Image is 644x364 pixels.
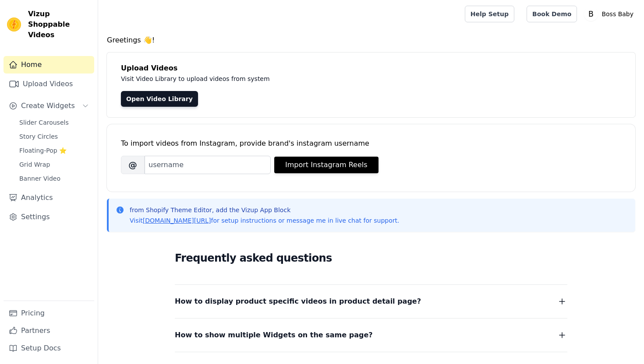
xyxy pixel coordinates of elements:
[19,146,67,155] span: Floating-Pop ⭐
[588,10,594,18] text: B
[4,339,94,357] a: Setup Docs
[4,208,94,226] a: Settings
[4,189,94,206] a: Analytics
[19,118,69,127] span: Slider Carousels
[465,6,514,22] a: Help Setup
[598,6,637,22] p: Boss Baby
[175,249,567,267] h2: Frequently asked questions
[121,156,145,174] span: @
[175,295,421,308] span: How to display product specific videos in product detail page?
[175,329,567,341] button: How to show multiple Widgets on the same page?
[121,63,621,73] h4: Upload Videos
[14,130,94,143] a: Story Circles
[14,116,94,129] a: Slider Carousels
[527,6,577,22] a: Book Demo
[7,17,21,31] img: Vizup
[14,172,94,185] a: Banner Video
[19,132,58,141] span: Story Circles
[4,56,94,73] a: Home
[121,91,198,107] a: Open Video Library
[19,174,60,183] span: Banner Video
[130,206,399,214] p: from Shopify Theme Editor, add the Vizup App Block
[28,9,91,40] span: Vizup Shoppable Videos
[130,216,399,225] p: Visit for setup instructions or message me in live chat for support.
[4,322,94,339] a: Partners
[121,138,621,149] div: To import videos from Instagram, provide brand's instagram username
[14,144,94,157] a: Floating-Pop ⭐
[19,160,50,169] span: Grid Wrap
[175,329,373,341] span: How to show multiple Widgets on the same page?
[21,101,75,111] span: Create Widgets
[4,304,94,322] a: Pricing
[175,295,567,308] button: How to display product specific videos in product detail page?
[121,73,513,84] p: Visit Video Library to upload videos from system
[584,6,637,22] button: B Boss Baby
[274,157,379,173] button: Import Instagram Reels
[143,217,211,224] a: [DOMAIN_NAME][URL]
[107,35,635,45] h4: Greetings 👋!
[4,97,94,115] button: Create Widgets
[145,156,271,174] input: username
[14,158,94,171] a: Grid Wrap
[4,75,94,93] a: Upload Videos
